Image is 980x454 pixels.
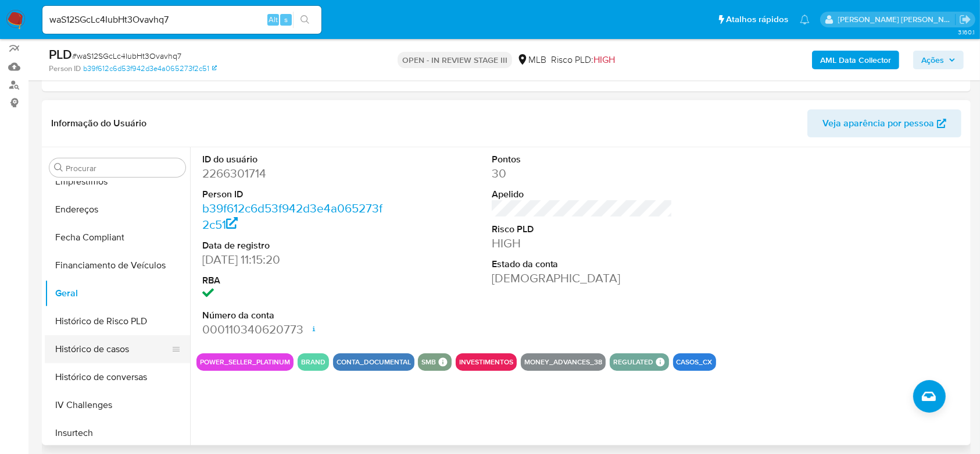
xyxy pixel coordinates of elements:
[49,45,72,63] b: PLD
[398,52,512,68] p: OPEN - IN REVIEW STAGE III
[959,13,971,26] a: Sair
[492,235,673,251] dd: HIGH
[202,239,384,252] dt: Data de registro
[83,63,217,74] a: b39f612c6d53f942d3e4a065273f2c51
[958,27,974,37] span: 3.160.1
[45,279,190,307] button: Geral
[45,363,190,391] button: Histórico de conversas
[551,54,615,66] span: Risco PLD:
[284,14,288,25] span: s
[820,51,891,69] b: AML Data Collector
[45,391,190,419] button: IV Challenges
[492,165,673,182] dd: 30
[202,251,384,268] dd: [DATE] 11:15:20
[492,153,673,166] dt: Pontos
[51,118,146,129] h1: Informação do Usuário
[45,224,190,251] button: Fecha Compliant
[838,14,956,25] p: andrea.asantos@mercadopago.com.br
[202,309,384,322] dt: Número da conta
[807,109,961,137] button: Veja aparência por pessoa
[726,13,788,26] span: Atalhos rápidos
[202,321,384,338] dd: 000110340620773
[202,274,384,287] dt: RBA
[202,153,384,166] dt: ID do usuário
[45,419,190,447] button: Insurtech
[45,307,190,335] button: Histórico de Risco PLD
[517,54,546,66] div: MLB
[49,63,81,74] b: Person ID
[45,168,190,196] button: Empréstimos
[54,163,63,172] button: Procurar
[822,109,934,137] span: Veja aparência por pessoa
[293,12,317,28] button: search-icon
[800,15,810,24] a: Notificações
[492,258,673,271] dt: Estado da conta
[492,188,673,201] dt: Apelido
[269,14,278,25] span: Alt
[492,270,673,286] dd: [DEMOGRAPHIC_DATA]
[72,50,181,62] span: # waS12SGcLc4IubHt3Ovavhq7
[202,188,384,201] dt: Person ID
[202,200,382,233] a: b39f612c6d53f942d3e4a065273f2c51
[202,165,384,182] dd: 2266301714
[812,51,899,69] button: AML Data Collector
[921,51,944,69] span: Ações
[45,196,190,224] button: Endereços
[913,51,964,69] button: Ações
[66,163,181,173] input: Procurar
[492,223,673,236] dt: Risco PLD
[45,251,190,279] button: Financiamento de Veículos
[42,12,321,27] input: Pesquise usuários ou casos...
[45,335,181,363] button: Histórico de casos
[593,53,615,66] span: HIGH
